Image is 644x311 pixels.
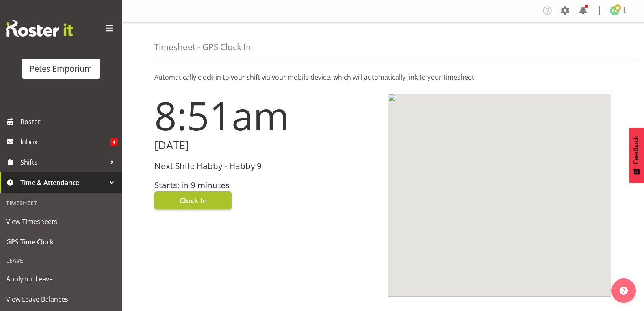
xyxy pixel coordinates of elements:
div: Petes Emporium [30,63,92,75]
img: Rosterit website logo [6,20,73,37]
img: help-xxl-2.png [620,287,628,295]
div: Leave [2,252,120,269]
button: Clock In [154,191,232,209]
a: GPS Time Clock [2,232,120,252]
span: View Leave Balances [6,293,116,305]
a: View Leave Balances [2,289,120,309]
span: GPS Time Clock [6,236,116,248]
a: Apply for Leave [2,269,120,289]
h3: Starts: in 9 minutes [154,181,378,190]
span: Inbox [20,136,110,148]
span: Clock In [180,195,207,206]
span: View Timesheets [6,215,116,228]
h3: Next Shift: Habby - Habby 9 [154,161,378,171]
div: Timesheet [2,195,120,211]
span: Roster [20,115,118,128]
span: Shifts [20,156,106,168]
h4: Timesheet - GPS Clock In [154,42,251,52]
span: Time & Attendance [20,176,106,189]
a: View Timesheets [2,211,120,232]
button: Feedback - Show survey [629,128,644,183]
h1: 8:51am [154,94,378,137]
p: Automatically clock-in to your shift via your mobile device, which will automatically link to you... [154,72,611,82]
h2: [DATE] [154,139,378,152]
span: Apply for Leave [6,273,116,285]
span: 4 [110,138,118,146]
span: Feedback [633,136,640,164]
img: ruth-robertson-taylor722.jpg [610,6,620,15]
